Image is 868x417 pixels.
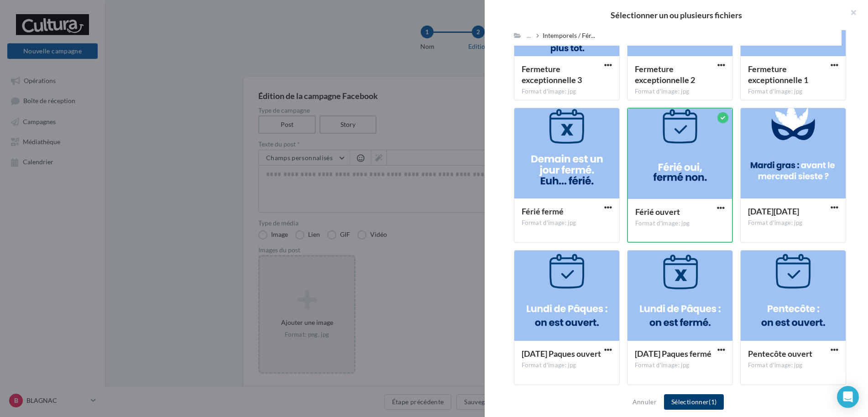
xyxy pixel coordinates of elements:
div: Format d'image: jpg [748,219,838,227]
span: Pentecôte ouvert [748,349,812,359]
span: Fermeture exceptionnelle 1 [748,64,808,85]
span: Fermeture exceptionnelle 2 [635,64,695,85]
div: Format d'image: jpg [635,219,725,228]
div: Format d'image: jpg [522,361,612,370]
span: Férié fermé [522,206,564,216]
div: Format d'image: jpg [635,88,725,96]
button: Annuler [629,396,660,407]
span: Lundi Paques ouvert [522,349,601,359]
div: Format d'image: jpg [635,361,725,370]
span: Fermeture exceptionnelle 3 [522,64,582,85]
div: Format d'image: jpg [522,219,612,227]
span: Férié ouvert [635,207,680,217]
div: ... [525,29,533,42]
span: Mardi Gras [748,206,799,216]
span: Intemporels / Fér... [543,31,595,40]
button: Sélectionner(1) [664,394,724,410]
h2: Sélectionner un ou plusieurs fichiers [499,11,853,19]
div: Open Intercom Messenger [837,386,859,408]
div: Format d'image: jpg [748,361,838,370]
span: Lundi Paques fermé [635,349,711,359]
span: (1) [709,398,716,406]
div: Format d'image: jpg [748,88,838,96]
div: Format d'image: jpg [522,88,612,96]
